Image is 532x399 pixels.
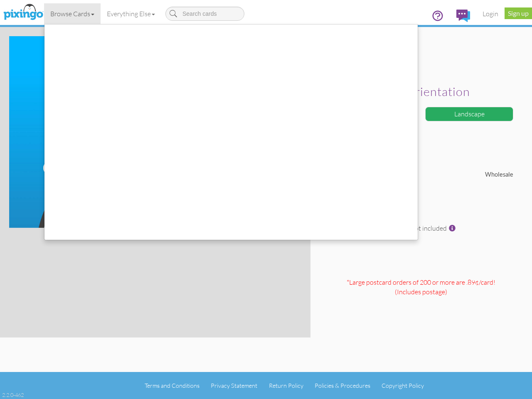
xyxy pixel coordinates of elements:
a: Copyright Policy [382,382,424,389]
div: Postage not included [317,224,526,273]
div: 2.2.0-462 [2,391,24,399]
div: *Large postcard orders of 200 or more are .89¢/card! (Includes postage ) [317,278,526,337]
h2: Select orientation [327,85,511,99]
img: comments.svg [456,10,470,22]
a: Browse Cards [44,3,101,24]
img: pixingo logo [1,2,45,23]
a: Policies & Procedures [315,382,370,389]
a: Return Policy [269,382,303,389]
input: Search cards [165,7,244,21]
a: Terms and Conditions [145,382,199,389]
div: Wholesale [421,170,520,179]
a: Privacy Statement [211,382,257,389]
iframe: Chat [532,399,532,399]
div: Landscape [425,107,513,121]
a: Everything Else [101,3,161,24]
a: Sign up [505,7,532,19]
img: create-your-own-landscape.jpg [9,36,301,228]
a: Login [476,3,505,24]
